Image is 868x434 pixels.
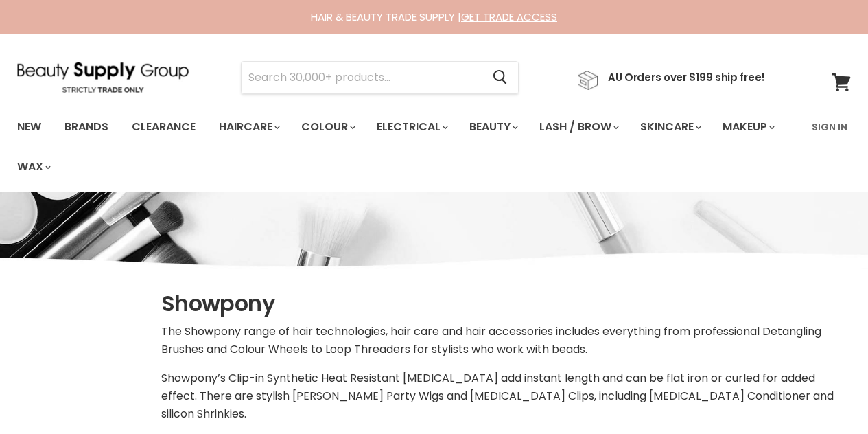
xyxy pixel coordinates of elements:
a: New [7,113,51,141]
a: Beauty [459,113,526,141]
h1: Showpony [161,289,851,318]
button: Search [482,62,518,93]
a: Wax [7,152,59,181]
a: Sign In [804,113,856,141]
a: Electrical [366,113,456,141]
a: Skincare [630,113,709,141]
ul: Main menu [7,107,804,187]
a: Makeup [712,113,783,141]
input: Search [242,62,482,93]
p: The Showpony range of hair technologies, hair care and hair accessories includes everything from ... [161,323,851,358]
a: Lash / Brow [529,113,627,141]
p: Showpony’s Clip-in Synthetic Heat Resistant [MEDICAL_DATA] add instant length and can be flat iro... [161,369,851,423]
a: Colour [291,113,364,141]
iframe: Gorgias live chat messenger [799,369,854,420]
a: Haircare [209,113,288,141]
a: Brands [54,113,119,141]
a: GET TRADE ACCESS [461,10,557,24]
a: Clearance [121,113,206,141]
form: Product [241,61,519,94]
